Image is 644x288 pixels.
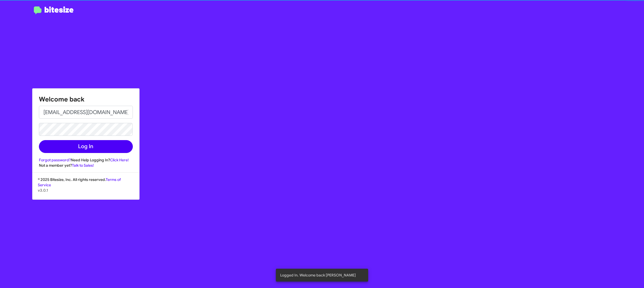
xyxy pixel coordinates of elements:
[32,177,139,199] div: © 2025 Bitesize, Inc. All rights reserved.
[39,158,71,162] a: Forgot password?
[280,272,356,278] span: Logged In. Welcome back [PERSON_NAME]
[39,140,133,153] button: Log In
[39,163,133,168] div: Not a member yet?
[39,95,133,104] h1: Welcome back
[39,157,133,163] div: Need Help Logging In?
[39,106,133,119] input: Email address
[110,158,129,162] a: Click Here!
[38,188,134,193] p: v3.0.1
[72,163,94,168] a: Talk to Sales!
[38,177,121,187] a: Terms of Service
